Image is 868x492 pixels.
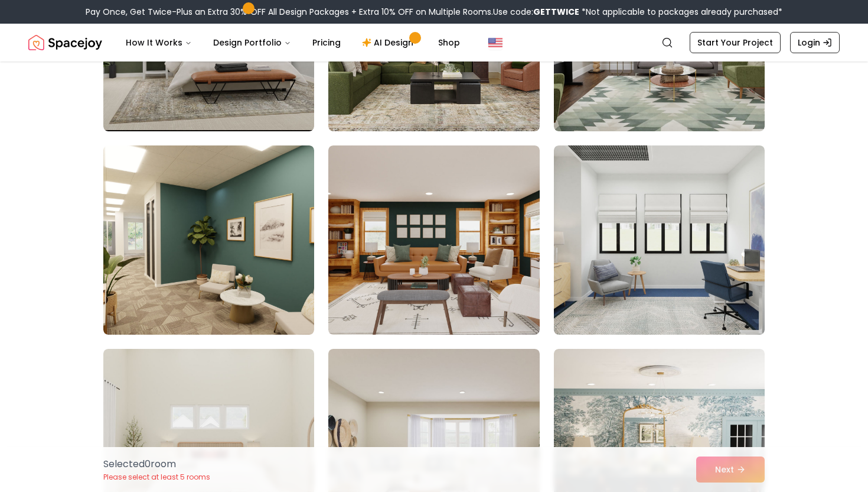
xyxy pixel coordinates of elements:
p: Selected 0 room [103,457,210,471]
a: Shop [429,31,469,54]
p: Please select at least 5 rooms [103,472,210,482]
a: Login [790,32,840,53]
img: Room room-7 [103,145,314,335]
img: Room room-8 [328,145,539,335]
span: *Not applicable to packages already purchased* [579,6,782,18]
b: GETTWICE [533,6,579,18]
nav: Main [116,31,469,54]
button: How It Works [116,31,201,54]
span: Use code: [493,6,579,18]
a: Spacejoy [28,31,102,54]
img: Room room-9 [554,145,765,335]
div: Pay Once, Get Twice-Plus an Extra 30% OFF All Design Packages + Extra 10% OFF on Multiple Rooms. [86,6,782,18]
img: United States [488,35,502,50]
img: Spacejoy Logo [28,31,102,54]
a: Start Your Project [690,32,781,53]
button: Design Portfolio [204,31,301,54]
a: Pricing [303,31,350,54]
nav: Global [28,24,840,61]
a: AI Design [353,31,426,54]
